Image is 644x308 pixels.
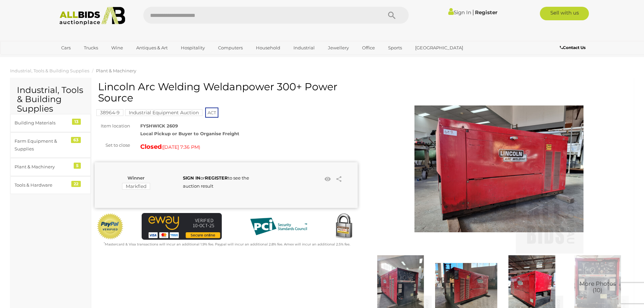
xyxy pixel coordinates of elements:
a: Hospitality [176,42,209,53]
div: Item location [90,122,135,130]
a: [GEOGRAPHIC_DATA] [411,42,468,53]
mark: 38964-9 [96,109,123,116]
a: Register [475,9,497,16]
strong: FYSHWICK 2609 [140,123,178,128]
a: Industrial [289,42,319,53]
div: 5 [74,163,81,169]
a: Building Materials 13 [10,114,91,132]
a: Wine [107,42,127,53]
strong: Closed [140,143,162,150]
span: [DATE] 7:36 PM [163,144,199,150]
img: Secured by Rapid SSL [330,213,357,240]
div: Tools & Hardware [15,181,70,189]
a: Household [252,42,285,53]
b: Winner [127,175,145,181]
a: Office [358,42,379,53]
a: Antiques & Art [132,42,172,53]
a: Trucks [79,42,102,53]
span: or to see the auction result [183,175,249,188]
a: REGISTER [205,175,228,181]
h2: Industrial, Tools & Building Supplies [17,86,84,114]
span: More Photos (10) [579,281,616,293]
a: Plant & Machinery 5 [10,158,91,176]
a: Tools & Hardware 22 [10,176,91,194]
img: Lincoln Arc Welding Weldanpower 300+ Power Source [414,85,583,254]
a: SIGN IN [183,175,200,181]
span: ( ) [162,144,200,150]
a: Industrial Equipment Auction [125,110,202,115]
a: Sign In [448,9,471,16]
small: Mastercard & Visa transactions will incur an additional 1.9% fee. Paypal will incur an additional... [104,242,350,246]
b: Contact Us [560,45,586,50]
a: Industrial, Tools & Building Supplies [10,68,89,73]
mark: Industrial Equipment Auction [125,109,202,116]
mark: Markfled [122,183,150,190]
button: Search [375,7,409,24]
a: Cars [57,42,75,53]
a: Farm Equipment & Supplies 63 [10,132,91,158]
div: Set to close [90,141,135,149]
li: Watch this item [323,174,333,184]
strong: Local Pickup or Buyer to Organise Freight [140,131,239,136]
a: Sports [384,42,406,53]
a: Computers [214,42,247,53]
h1: Lincoln Arc Welding Weldanpower 300+ Power Source [98,81,356,103]
div: Building Materials [15,119,70,127]
div: 13 [72,119,81,125]
a: Jewellery [324,42,353,53]
span: ACT [205,108,218,118]
img: Official PayPal Seal [96,213,124,240]
div: 63 [71,137,81,143]
span: | [472,8,474,16]
a: Sell with us [540,7,589,20]
div: 22 [71,181,81,187]
img: Allbids.com.au [56,7,129,25]
div: Farm Equipment & Supplies [15,137,70,153]
img: eWAY Payment Gateway [142,213,222,240]
img: PCI DSS compliant [245,213,312,240]
div: Plant & Machinery [15,163,70,171]
a: Contact Us [560,44,587,51]
a: 38964-9 [96,110,123,115]
a: Plant & Machinery [96,68,136,73]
